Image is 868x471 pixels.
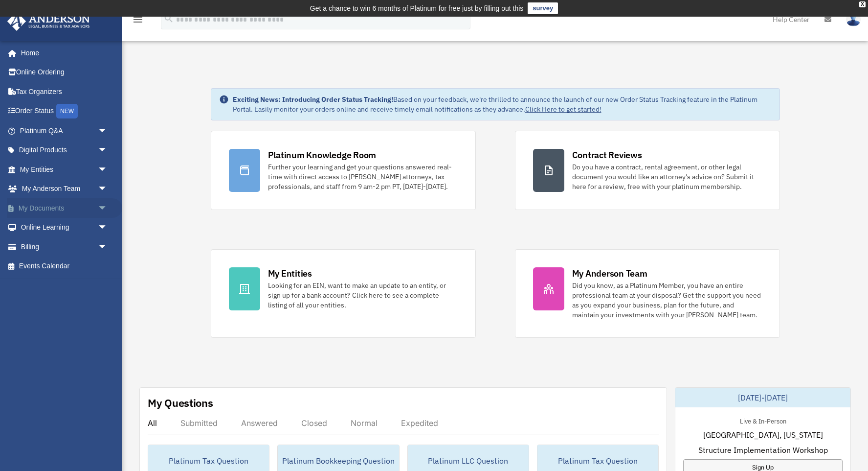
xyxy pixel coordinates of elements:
div: All [148,418,157,428]
div: Further your learning and get your questions answered real-time with direct access to [PERSON_NAM... [268,162,458,191]
span: arrow_drop_down [98,198,117,218]
span: [GEOGRAPHIC_DATA], [US_STATE] [703,429,823,441]
a: My Anderson Team Did you know, as a Platinum Member, you have an entire professional team at your... [515,249,780,338]
div: Contract Reviews [572,149,642,161]
span: arrow_drop_down [98,179,117,199]
a: Click Here to get started! [525,105,601,114]
div: close [859,1,866,7]
span: arrow_drop_down [98,160,117,180]
a: My Anderson Teamarrow_drop_down [7,179,122,199]
span: arrow_drop_down [98,237,117,257]
a: Home [7,43,117,63]
a: Online Ordering [7,63,122,82]
div: Looking for an EIN, want to make an update to an entity, or sign up for a bank account? Click her... [268,281,458,310]
span: arrow_drop_down [98,121,117,141]
div: Live & In-Person [732,415,794,425]
div: Submitted [180,418,218,428]
a: Billingarrow_drop_down [7,237,122,257]
div: My Entities [268,267,312,280]
a: My Documentsarrow_drop_down [7,198,122,218]
a: Contract Reviews Do you have a contract, rental agreement, or other legal document you would like... [515,131,780,210]
strong: Exciting News: Introducing Order Status Tracking! [233,95,393,104]
a: Digital Productsarrow_drop_down [7,141,122,160]
div: Get a chance to win 6 months of Platinum for free just by filling out this [310,2,524,14]
div: Platinum Knowledge Room [268,149,377,161]
div: Normal [351,418,378,428]
div: Expedited [401,418,438,428]
a: menu [132,17,144,25]
span: arrow_drop_down [98,218,117,238]
div: Did you know, as a Platinum Member, you have an entire professional team at your disposal? Get th... [572,281,762,320]
a: My Entities Looking for an EIN, want to make an update to an entity, or sign up for a bank accoun... [211,249,476,338]
a: Tax Organizers [7,82,122,101]
div: [DATE]-[DATE] [675,388,850,407]
a: Online Learningarrow_drop_down [7,218,122,237]
div: My Anderson Team [572,267,647,280]
a: Events Calendar [7,257,122,276]
div: NEW [56,104,78,118]
span: Structure Implementation Workshop [698,444,828,456]
div: Answered [241,418,278,428]
i: search [163,13,174,24]
a: Platinum Knowledge Room Further your learning and get your questions answered real-time with dire... [211,131,476,210]
div: Do you have a contract, rental agreement, or other legal document you would like an attorney's ad... [572,162,762,191]
img: Anderson Advisors Platinum Portal [4,12,93,31]
div: My Questions [148,396,213,410]
i: menu [132,14,144,25]
a: Order StatusNEW [7,101,122,121]
span: arrow_drop_down [98,141,117,161]
a: My Entitiesarrow_drop_down [7,160,122,179]
a: Platinum Q&Aarrow_drop_down [7,121,122,141]
a: survey [528,2,558,14]
img: User Pic [846,12,861,26]
div: Based on your feedback, we're thrilled to announce the launch of our new Order Status Tracking fe... [233,94,772,114]
div: Closed [301,418,327,428]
